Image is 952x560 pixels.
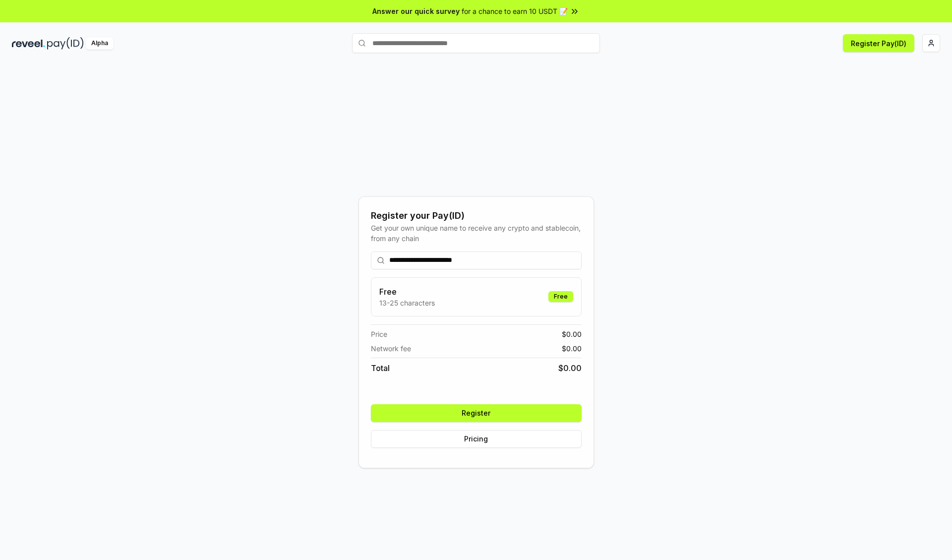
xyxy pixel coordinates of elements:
[558,362,582,374] span: $ 0.00
[562,329,582,339] span: $ 0.00
[371,404,582,422] button: Register
[371,362,390,374] span: Total
[371,209,582,223] div: Register your Pay(ID)
[371,343,411,354] span: Network fee
[12,37,45,50] img: reveel_dark
[47,37,84,50] img: pay_id
[462,6,568,16] span: for a chance to earn 10 USDT 📝
[372,6,460,16] span: Answer our quick survey
[371,430,582,448] button: Pricing
[562,343,582,354] span: $ 0.00
[843,34,914,52] button: Register Pay(ID)
[379,286,435,298] h3: Free
[548,291,573,302] div: Free
[371,223,582,244] div: Get your own unique name to receive any crypto and stablecoin, from any chain
[86,37,114,50] div: Alpha
[379,298,435,308] p: 13-25 characters
[371,329,387,339] span: Price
